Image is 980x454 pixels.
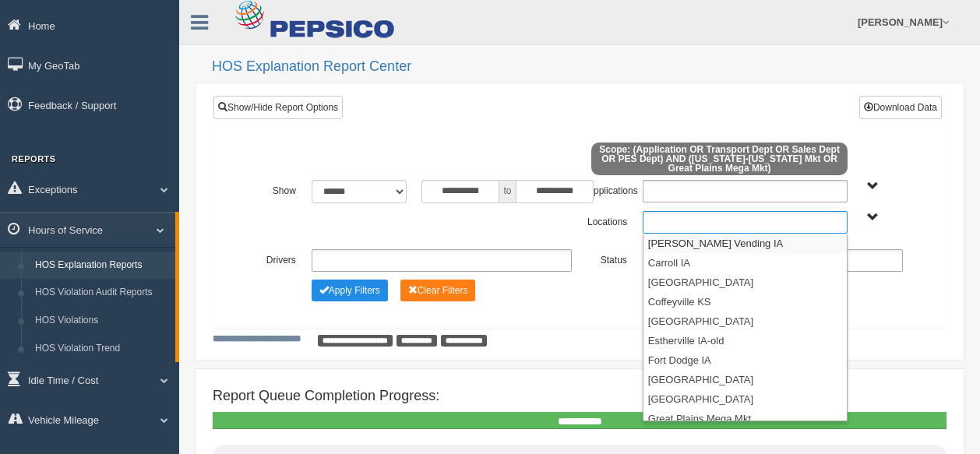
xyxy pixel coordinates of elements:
[643,409,847,428] li: Great Plains Mega Mkt
[643,273,847,292] li: [GEOGRAPHIC_DATA]
[643,331,847,350] li: Estherville IA-old
[213,96,343,119] a: Show/Hide Report Options
[580,180,635,199] label: Applications
[859,96,942,119] button: Download Data
[643,234,847,253] li: [PERSON_NAME] Vending IA
[643,292,847,311] li: Coffeyville KS
[400,280,476,301] button: Change Filter Options
[249,180,304,199] label: Show
[499,180,515,203] span: to
[212,59,964,75] h2: HOS Explanation Report Center
[28,279,175,307] a: HOS Violation Audit Reports
[643,350,847,370] li: Fort Dodge IA
[213,389,947,404] h4: Report Queue Completion Progress:
[580,211,635,230] label: Locations
[249,249,304,268] label: Drivers
[591,143,848,175] span: Scope: (Application OR Transport Dept OR Sales Dept OR PES Dept) AND ([US_STATE]-[US_STATE] Mkt O...
[643,253,847,273] li: Carroll IA
[643,389,847,409] li: [GEOGRAPHIC_DATA]
[643,370,847,389] li: [GEOGRAPHIC_DATA]
[312,280,388,301] button: Change Filter Options
[28,307,175,335] a: HOS Violations
[643,311,847,331] li: [GEOGRAPHIC_DATA]
[28,252,175,280] a: HOS Explanation Reports
[580,249,635,268] label: Status
[28,335,175,363] a: HOS Violation Trend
